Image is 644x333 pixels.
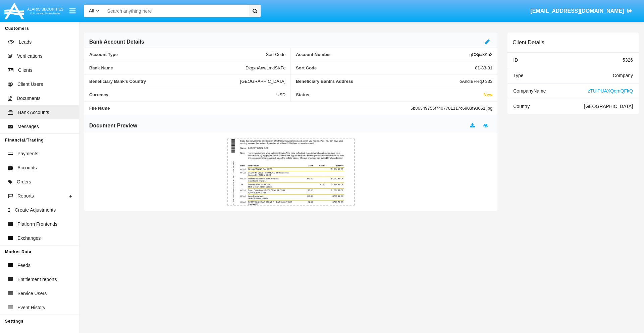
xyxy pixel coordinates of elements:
span: USD [276,92,285,97]
span: Beneficiary Bank's Country [89,79,240,84]
span: Event History [17,304,45,311]
span: Beneficiary Bank's Address [296,79,460,84]
span: Reports [17,192,34,200]
span: Clients [18,67,33,74]
span: Orders [17,178,31,185]
span: Leads [19,39,32,46]
span: [GEOGRAPHIC_DATA] [584,104,633,109]
span: Sort Code [296,65,475,70]
a: [EMAIL_ADDRESS][DOMAIN_NAME] [527,2,636,20]
span: Payments [17,150,38,157]
span: Country [513,104,530,109]
span: Account Type [89,52,266,57]
span: Exchanges [17,235,41,242]
input: Search [104,5,247,17]
span: 5326 [623,57,633,63]
span: Feeds [17,262,31,269]
span: gCSjia3Kh2 [470,52,493,57]
span: All [89,8,94,13]
span: Type [513,73,523,78]
span: 81-83-31 [475,65,492,70]
span: Bank Accounts [18,109,49,116]
span: Bank Name [89,65,246,70]
span: [EMAIL_ADDRESS][DOMAIN_NAME] [530,8,624,14]
span: ID [513,57,518,63]
span: oAndiBFRqJ 333 [460,79,492,84]
span: Create Adjustments [15,207,56,214]
span: Service Users [17,290,47,297]
span: 5b86349755f7407781117c6903f93051.jpg [411,106,492,111]
h6: Document Preview [89,122,137,129]
h6: Client Details [513,39,544,46]
span: Entitlement reports [17,276,57,283]
a: All [84,7,104,14]
span: Company Name [513,88,546,94]
span: Status [296,92,483,97]
span: Sort Code [266,52,286,57]
span: Company [613,73,633,78]
span: Verifications [17,53,42,60]
span: File Name [89,106,411,111]
img: Logo image [3,1,64,21]
span: Documents [17,95,41,102]
h6: Bank Account Details [89,38,144,46]
span: Client Users [17,81,43,88]
span: Accounts [17,164,37,171]
span: [GEOGRAPHIC_DATA] [240,79,285,84]
span: Platform Frontends [17,221,57,228]
span: zTUiPUAXQqmQFkQ [588,88,633,94]
span: Messages [17,123,39,130]
span: DkgxnAnwLmdSKFc [246,65,285,70]
span: Account Number [296,52,469,57]
span: Currency [89,92,276,97]
span: New [484,92,493,97]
